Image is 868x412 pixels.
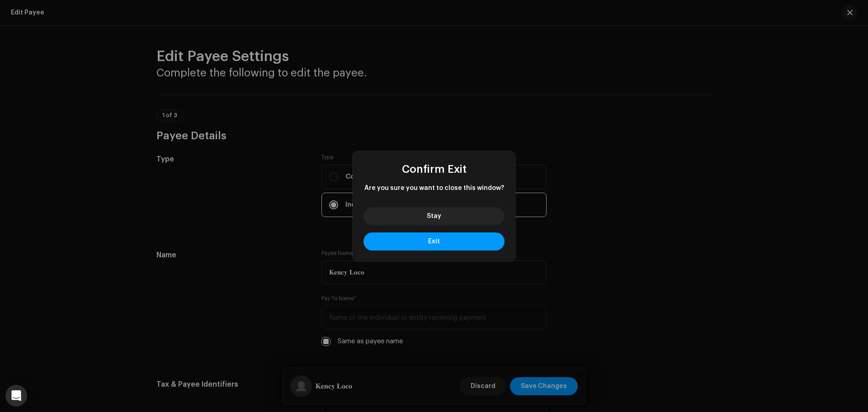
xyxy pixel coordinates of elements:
[428,238,440,245] span: Exit
[427,213,441,219] span: Stay
[363,207,505,225] button: Stay
[363,184,505,193] span: Are you sure you want to close this window?
[363,232,505,251] button: Exit
[402,164,467,175] span: Confirm Exit
[5,385,27,407] div: Open Intercom Messenger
